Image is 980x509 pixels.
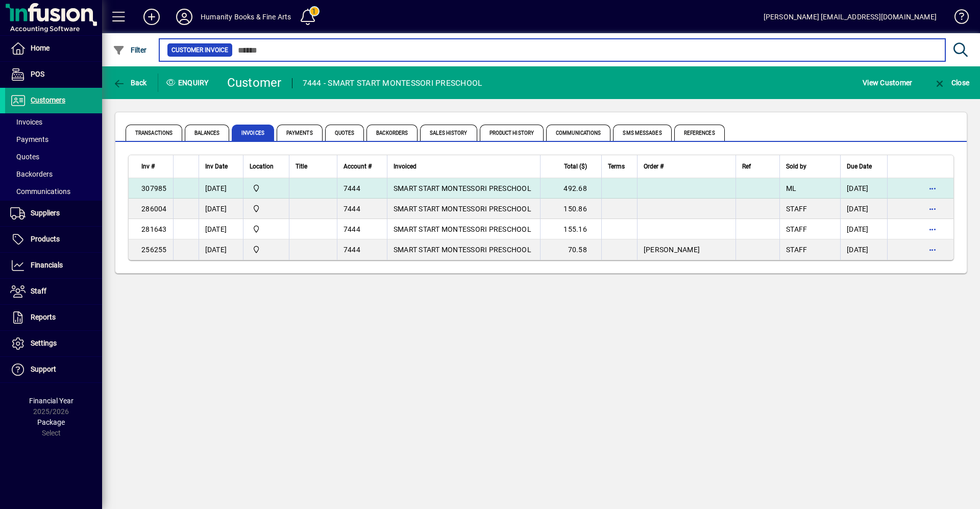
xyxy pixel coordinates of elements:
span: Ref [742,161,751,172]
app-page-header-button: Back [102,74,158,92]
div: Account # [344,161,381,172]
a: Staff [5,279,102,304]
button: More options [924,241,941,258]
span: Quotes [10,153,39,161]
span: Sales History [420,125,477,141]
td: [DATE] [840,178,887,199]
span: STAFF [786,225,807,233]
span: 256255 [141,246,167,254]
span: Close [934,79,969,87]
td: 492.68 [540,178,601,199]
a: Quotes [5,148,102,165]
a: Settings [5,331,102,356]
a: Support [5,357,102,382]
span: SMS Messages [613,125,671,141]
span: Humanity Books & Fine Art Supplies [250,244,283,255]
span: Payments [277,125,323,141]
button: More options [924,201,941,217]
a: Backorders [5,165,102,183]
span: 286004 [141,205,167,213]
span: Backorders [366,125,418,141]
a: Suppliers [5,201,102,226]
span: Customers [31,96,65,104]
span: POS [31,70,44,78]
span: 7444 [344,205,360,213]
span: 7444 [344,246,360,254]
td: [DATE] [199,239,243,260]
a: Payments [5,131,102,148]
span: Title [296,161,307,172]
span: Inv # [141,161,155,172]
span: References [674,125,725,141]
span: Financials [31,261,63,269]
td: [DATE] [840,199,887,219]
span: Suppliers [31,209,60,217]
span: Home [31,44,50,52]
span: Location [250,161,274,172]
span: 281643 [141,225,167,233]
span: Humanity Books & Fine Art Supplies [250,224,283,235]
span: Product History [480,125,544,141]
a: Invoices [5,113,102,131]
a: POS [5,62,102,87]
span: Balances [185,125,229,141]
td: [DATE] [199,178,243,199]
span: Reports [31,313,56,321]
span: Sold by [786,161,806,172]
button: Filter [110,41,150,59]
span: Package [37,418,65,426]
button: View Customer [860,74,915,92]
span: Filter [113,46,147,54]
div: 7444 - SMART START MONTESSORI PRESCHOOL [303,75,482,91]
span: Order # [644,161,664,172]
span: Backorders [10,170,53,178]
span: 7444 [344,225,360,233]
span: SMART START MONTESSORI PRESCHOOL [394,225,531,233]
td: [DATE] [840,219,887,239]
span: Invoiced [394,161,416,172]
span: Humanity Books & Fine Art Supplies [250,183,283,194]
span: 307985 [141,184,167,192]
span: ML [786,184,797,192]
a: Home [5,36,102,61]
span: Customer Invoice [171,45,228,55]
span: SMART START MONTESSORI PRESCHOOL [394,205,531,213]
div: Invoiced [394,161,534,172]
div: Sold by [786,161,834,172]
div: Order # [644,161,729,172]
button: Add [135,8,168,26]
a: Communications [5,183,102,200]
td: [DATE] [840,239,887,260]
span: Quotes [325,125,364,141]
span: Communications [546,125,610,141]
button: Profile [168,8,201,26]
div: Title [296,161,331,172]
div: Customer [227,75,282,91]
button: More options [924,221,941,237]
td: 70.58 [540,239,601,260]
span: Humanity Books & Fine Art Supplies [250,203,283,214]
span: Communications [10,187,70,196]
span: View Customer [863,75,912,91]
td: 155.16 [540,219,601,239]
span: Account # [344,161,372,172]
a: Reports [5,305,102,330]
span: Due Date [847,161,872,172]
div: Ref [742,161,773,172]
td: [DATE] [199,219,243,239]
span: SMART START MONTESSORI PRESCHOOL [394,246,531,254]
span: Staff [31,287,46,295]
div: [PERSON_NAME] [EMAIL_ADDRESS][DOMAIN_NAME] [764,9,937,25]
span: Back [113,79,147,87]
div: Enquiry [158,75,219,91]
span: Terms [608,161,625,172]
td: 150.86 [540,199,601,219]
button: Back [110,74,150,92]
span: 7444 [344,184,360,192]
span: Total ($) [564,161,587,172]
span: Inv Date [205,161,228,172]
button: More options [924,180,941,197]
app-page-header-button: Close enquiry [923,74,980,92]
div: Due Date [847,161,881,172]
span: Products [31,235,60,243]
